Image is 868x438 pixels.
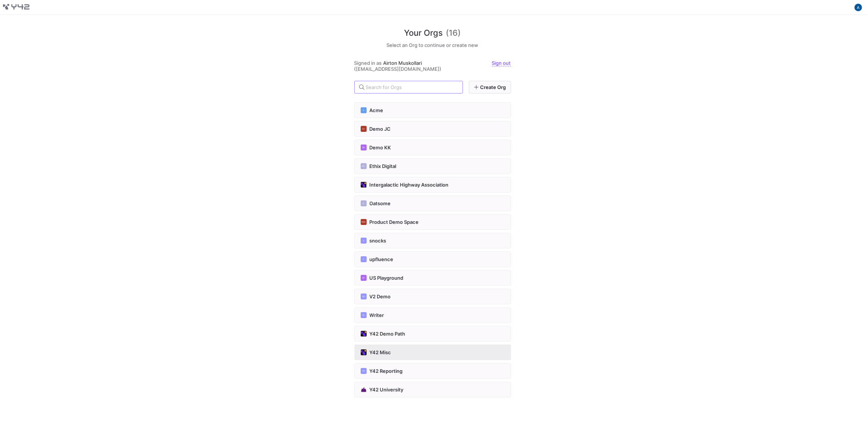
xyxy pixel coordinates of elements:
div: O [361,200,367,206]
span: Y42 University [370,387,404,393]
span: Ethix Digital [370,163,397,169]
button: https://storage.googleapis.com/y42-prod-data-exchange/images/E4LAT4qaMCxLTOZoOQ32fao10ZFgsP4yJQ8S... [354,345,511,360]
span: V2 Demo [370,293,391,299]
span: Product Demo Space [370,219,419,225]
div: YR [361,368,367,374]
button: https://storage.googleapis.com/y42-prod-data-exchange/images/vCCDBKBpPOWhNnGtCnKjTyn5O4VX7gbmlOKt... [354,177,511,193]
span: US Playground [370,275,404,281]
button: OOatsome [354,196,511,211]
button: UPUS Playground [354,270,511,286]
button: DJDemo JC [354,121,511,137]
button: PDSProduct Demo Space [354,214,511,230]
span: Y42 Misc [370,349,391,355]
button: DKDemo KK [354,140,511,155]
div: DJ [361,126,367,132]
button: https://lh3.googleusercontent.com/a/AATXAJyyGjhbEl7Z_5IO_MZVv7Koc9S-C6PkrQR59X_w=s96-c [854,3,863,12]
button: AAcme [354,102,511,118]
span: Signed in as [354,60,382,66]
button: https://storage.googleapis.com/y42-prod-data-exchange/images/Qmmu4gaZdtStRPSB4PMz82MkPpDGKhLKrVpX... [354,382,511,397]
a: Create Org [469,81,511,93]
span: Y42 Demo Path [370,331,405,337]
button: https://storage.googleapis.com/y42-prod-data-exchange/images/sNc8FPKbEAdPSCLovfjDPrW0cFagSgjvNwEd... [354,326,511,342]
span: Your Orgs [404,27,443,39]
span: upfluence [370,256,394,262]
button: YRY42 Reporting [354,363,511,379]
span: Y42 Reporting [370,368,403,374]
div: VD [361,293,367,299]
span: Intergalactic Highway Association [370,182,449,188]
span: ([EMAIL_ADDRESS][DOMAIN_NAME]) [354,66,442,72]
div: U [361,256,367,262]
div: UP [361,275,367,281]
span: Demo KK [370,145,391,150]
img: https://storage.googleapis.com/y42-prod-data-exchange/images/E4LAT4qaMCxLTOZoOQ32fao10ZFgsP4yJQ8S... [361,349,367,355]
span: (16) [446,27,461,39]
span: Airton Muskollari [383,60,422,66]
img: https://storage.googleapis.com/y42-prod-data-exchange/images/vCCDBKBpPOWhNnGtCnKjTyn5O4VX7gbmlOKt... [361,182,367,188]
input: Search for Orgs [366,84,457,90]
div: ED [361,163,367,169]
img: https://storage.googleapis.com/y42-prod-data-exchange/images/Qmmu4gaZdtStRPSB4PMz82MkPpDGKhLKrVpX... [361,387,367,393]
button: WWriter [354,307,511,323]
a: Sign out [492,60,511,66]
img: https://storage.googleapis.com/y42-prod-data-exchange/images/sNc8FPKbEAdPSCLovfjDPrW0cFagSgjvNwEd... [361,331,367,337]
span: Acme [370,107,383,113]
div: A [361,107,367,113]
h5: Select an Org to continue or create new [354,42,511,48]
button: Uupfluence [354,251,511,267]
button: VDV2 Demo [354,289,511,304]
span: Oatsome [370,200,391,206]
span: Demo JC [370,126,391,132]
div: DK [361,145,367,150]
div: W [361,312,367,318]
span: snocks [370,238,386,244]
span: Create Org [480,84,506,90]
button: EDEthix Digital [354,158,511,174]
button: Ssnocks [354,233,511,248]
div: PDS [361,219,367,225]
span: Writer [370,312,384,318]
div: S [361,238,367,244]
